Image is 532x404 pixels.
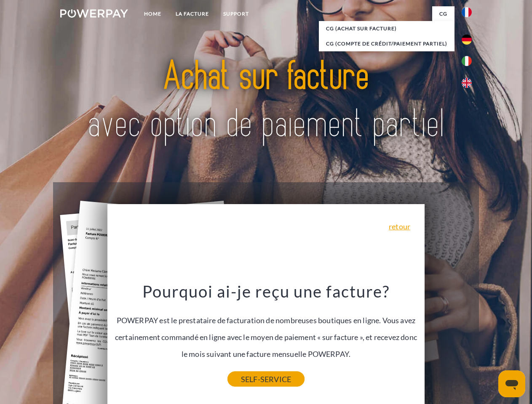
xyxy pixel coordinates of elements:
[227,372,305,387] a: SELF-SERVICE
[319,21,454,36] a: CG (achat sur facture)
[462,35,472,45] img: de
[112,281,420,301] h3: Pourquoi ai-je reçu une facture?
[60,9,128,18] img: logo-powerpay-white.svg
[389,223,410,230] a: retour
[462,78,472,88] img: en
[137,6,168,21] a: Home
[498,370,525,397] iframe: Bouton de lancement de la fenêtre de messagerie
[462,7,472,17] img: fr
[168,6,216,21] a: LA FACTURE
[462,56,472,66] img: it
[80,40,452,161] img: title-powerpay_fr.svg
[112,281,420,379] div: POWERPAY est le prestataire de facturation de nombreuses boutiques en ligne. Vous avez certaineme...
[432,6,454,21] a: CG
[216,6,256,21] a: Support
[319,36,454,51] a: CG (Compte de crédit/paiement partiel)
